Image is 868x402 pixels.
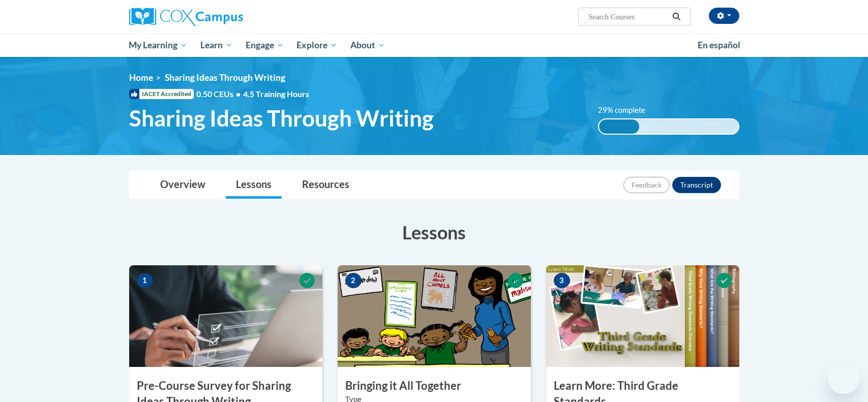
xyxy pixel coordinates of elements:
[114,34,755,57] div: Main menu
[226,172,282,199] a: Lessons
[150,172,216,199] a: Overview
[345,273,362,288] span: 2
[200,39,232,51] span: Learn
[691,35,747,56] a: En español
[165,72,285,83] span: Sharing Ideas Through Writing
[194,34,239,57] a: Learn
[350,39,385,51] span: About
[129,89,194,99] span: IACET Accredited
[137,273,153,288] span: 1
[296,39,337,51] span: Explore
[129,105,434,132] span: Sharing Ideas Through Writing
[129,72,153,83] a: Home
[243,89,309,99] span: 4.5 Training Hours
[827,361,860,394] iframe: Button to launch messaging window
[709,8,739,24] button: Account Settings
[239,34,290,57] a: Engage
[598,105,656,116] label: 29% complete
[129,8,243,26] img: Cox Campus
[546,265,739,367] img: Course Image
[669,11,684,23] button: Search
[129,220,739,245] h3: Lessons
[344,34,392,57] a: About
[246,39,284,51] span: Engage
[698,40,740,50] span: En español
[129,265,322,367] img: Course Image
[236,89,241,99] span: •
[623,177,670,193] button: Feedback
[672,177,721,193] button: Transcript
[129,8,322,26] a: Cox Campus
[554,273,570,288] span: 3
[196,88,243,100] span: 0.50 CEUs
[292,172,360,199] a: Resources
[599,119,639,134] div: 29% complete
[123,34,194,57] a: My Learning
[587,11,669,23] input: Search Courses
[290,34,344,57] a: Explore
[338,265,531,367] img: Course Image
[338,378,531,394] h3: Bringing it All Together
[129,39,187,51] span: My Learning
